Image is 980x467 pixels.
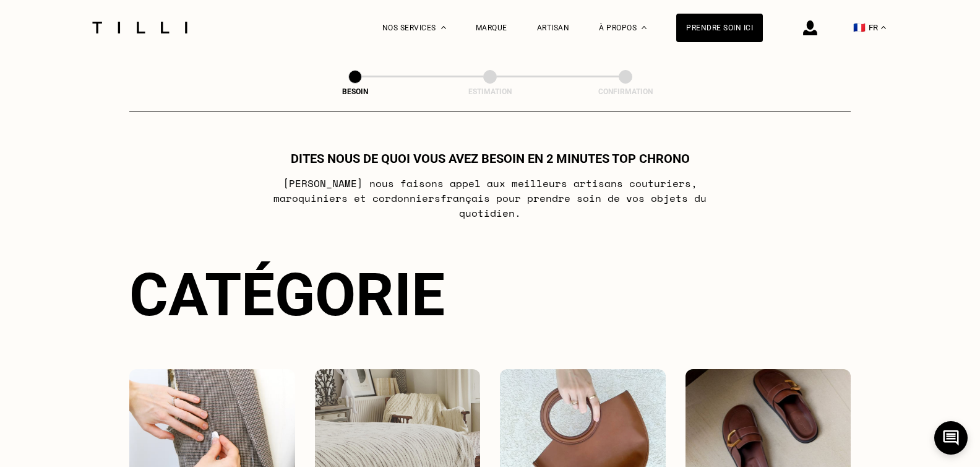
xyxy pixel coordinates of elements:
div: Confirmation [564,87,687,96]
img: Logo du service de couturière Tilli [88,22,192,33]
div: Catégorie [129,260,851,330]
h1: Dites nous de quoi vous avez besoin en 2 minutes top chrono [291,151,690,166]
p: [PERSON_NAME] nous faisons appel aux meilleurs artisans couturiers , maroquiniers et cordonniers ... [245,176,736,220]
img: icône connexion [803,20,817,35]
div: Besoin [293,87,417,96]
span: 🇫🇷 [853,22,866,33]
div: Estimation [428,87,552,96]
a: Marque [476,24,507,32]
img: Menu déroulant [441,26,446,29]
img: Menu déroulant à propos [642,26,647,29]
a: Prendre soin ici [676,14,763,42]
img: menu déroulant [881,26,886,29]
a: Artisan [537,24,570,32]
